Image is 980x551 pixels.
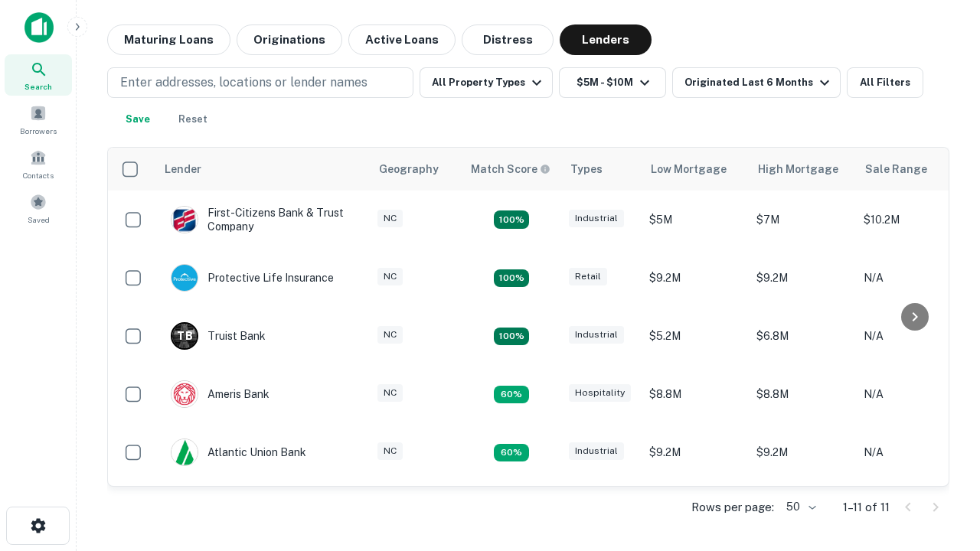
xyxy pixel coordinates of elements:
button: Enter addresses, locations or lender names [107,67,413,98]
img: picture [171,381,198,407]
button: Save your search to get updates of matches that match your search criteria. [113,104,162,135]
button: Lenders [560,24,652,55]
td: $9.2M [642,249,749,307]
button: All Filters [847,67,923,98]
img: capitalize-icon.png [24,12,54,43]
button: Maturing Loans [107,24,230,55]
a: Contacts [5,143,72,184]
div: Matching Properties: 2, hasApolloMatch: undefined [494,210,529,229]
div: Hospitality [569,384,631,402]
div: Low Mortgage [651,160,727,178]
div: NC [377,442,403,460]
div: Retail [569,268,607,285]
td: $6.8M [749,307,856,365]
iframe: Chat Widget [903,380,980,453]
div: Originated Last 6 Months [684,73,834,92]
button: All Property Types [420,67,553,98]
div: Lender [165,160,201,178]
span: Saved [28,214,50,226]
img: picture [171,439,198,465]
td: $5M [642,191,749,249]
th: Capitalize uses an advanced AI algorithm to match your search with the best lender. The match sco... [462,148,561,191]
div: Atlantic Union Bank [171,439,306,466]
div: NC [377,326,403,344]
p: 1–11 of 11 [843,498,890,517]
button: Originated Last 6 Months [672,67,841,98]
a: Saved [5,187,72,229]
a: Search [5,54,72,96]
div: NC [377,268,403,285]
div: Matching Properties: 1, hasApolloMatch: undefined [494,444,529,462]
div: First-citizens Bank & Trust Company [171,206,354,233]
img: picture [171,207,198,233]
td: $8.8M [749,365,856,423]
th: Geography [370,148,462,191]
div: Industrial [569,442,624,460]
td: $6.3M [642,481,749,540]
td: $7M [749,191,856,249]
div: Protective Life Insurance [171,264,334,292]
div: 50 [780,496,818,518]
button: Distress [462,24,554,55]
div: Geography [379,160,439,178]
button: Active Loans [348,24,456,55]
td: $8.8M [642,365,749,423]
td: $9.2M [642,423,749,481]
td: $5.2M [642,307,749,365]
a: Borrowers [5,99,72,140]
div: High Mortgage [758,160,838,178]
p: Rows per page: [691,498,774,517]
div: Capitalize uses an advanced AI algorithm to match your search with the best lender. The match sco... [471,161,550,178]
th: Low Mortgage [642,148,749,191]
div: Sale Range [865,160,927,178]
div: Matching Properties: 2, hasApolloMatch: undefined [494,269,529,288]
div: Industrial [569,326,624,344]
div: NC [377,210,403,227]
span: Contacts [23,169,54,181]
div: Matching Properties: 3, hasApolloMatch: undefined [494,328,529,346]
th: Types [561,148,642,191]
div: Industrial [569,210,624,227]
div: Ameris Bank [171,380,269,408]
div: Truist Bank [171,322,266,350]
span: Search [24,80,52,93]
button: $5M - $10M [559,67,666,98]
span: Borrowers [20,125,57,137]
td: $9.2M [749,423,856,481]
img: picture [171,265,198,291]
button: Reset [168,104,217,135]
div: Types [570,160,603,178]
th: High Mortgage [749,148,856,191]
td: $6.3M [749,481,856,540]
th: Lender [155,148,370,191]
div: NC [377,384,403,402]
button: Originations [237,24,342,55]
div: Matching Properties: 1, hasApolloMatch: undefined [494,386,529,404]
h6: Match Score [471,161,547,178]
p: T B [177,328,192,344]
p: Enter addresses, locations or lender names [120,73,367,92]
td: $9.2M [749,249,856,307]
